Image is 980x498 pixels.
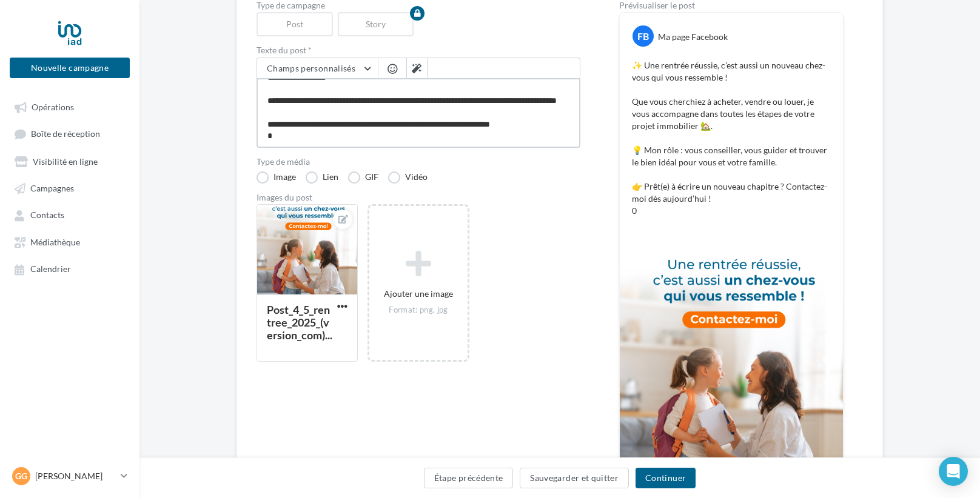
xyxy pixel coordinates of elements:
span: Visibilité en ligne [33,156,98,167]
button: Champs personnalisés [257,58,378,79]
div: Prévisualiser le post [619,1,844,10]
span: Opérations [32,102,74,112]
label: Type de média [257,158,580,166]
a: Médiathèque [7,231,132,253]
p: ✨ Une rentrée réussie, c’est aussi un nouveau chez-vous qui vous ressemble ! Que vous cherchiez à... [632,59,831,217]
label: Lien [306,171,338,184]
span: Boîte de réception [31,129,100,139]
a: Visibilité en ligne [7,150,132,172]
label: GIF [348,171,378,184]
span: Contacts [30,210,64,221]
button: Sauvegarder et quitter [520,468,629,488]
button: Nouvelle campagne [10,58,130,78]
span: Campagnes [30,183,74,193]
span: Gg [15,470,27,482]
a: Contacts [7,204,132,225]
button: Étape précédente [424,468,514,488]
span: Champs personnalisés [267,63,355,73]
div: Post_4_5_rentree_2025_(version_com)... [267,303,332,342]
span: Calendrier [30,264,71,274]
div: Ma page Facebook [658,31,728,43]
label: Texte du post * [257,46,580,55]
div: Images du post [257,193,580,202]
a: Gg [PERSON_NAME] [10,465,130,488]
p: [PERSON_NAME] [35,470,116,482]
label: Vidéo [388,171,428,184]
button: Continuer [636,468,696,488]
div: Open Intercom Messenger [939,457,968,486]
a: Calendrier [7,257,132,279]
a: Boîte de réception [7,122,132,145]
label: Type de campagne [257,1,580,10]
span: Médiathèque [30,237,80,247]
a: Opérations [7,96,132,118]
label: Image [257,171,296,184]
div: FB [633,25,654,47]
a: Campagnes [7,177,132,199]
